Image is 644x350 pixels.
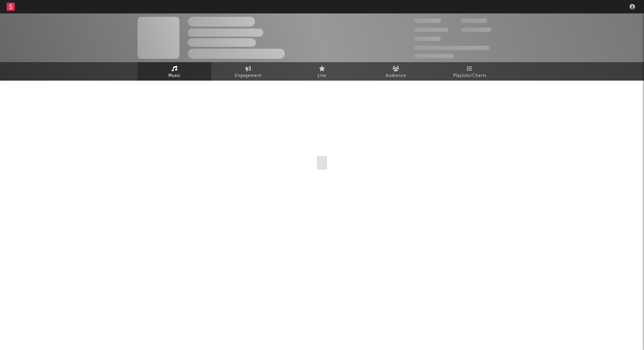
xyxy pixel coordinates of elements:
span: Jump Score: 85.0 [414,54,454,58]
span: Music [168,72,181,80]
span: 50.000.000 [414,28,448,32]
a: Audience [359,62,433,81]
span: 100.000 [414,37,441,41]
span: 100.000 [461,18,487,23]
a: Live [285,62,359,81]
span: 1.000.000 [461,28,491,32]
span: Audience [386,72,406,80]
span: Live [318,72,326,80]
a: Engagement [211,62,285,81]
span: 300.000 [414,18,441,23]
span: Playlists/Charts [453,72,486,80]
a: Music [138,62,211,81]
span: Engagement [235,72,262,80]
a: Playlists/Charts [433,62,506,81]
span: 50.000.000 Monthly Listeners [414,46,489,50]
